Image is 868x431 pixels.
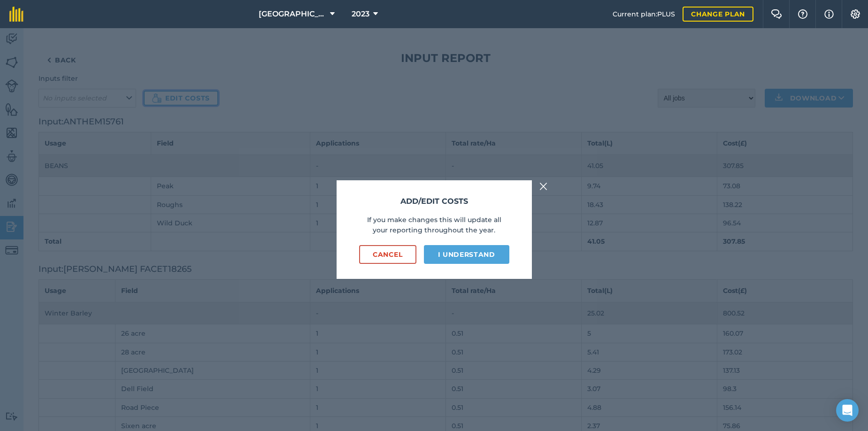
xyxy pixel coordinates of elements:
[359,215,509,236] p: If you make changes this will update all your reporting throughout the year.
[771,9,782,19] img: Two speech bubbles overlapping with the left bubble in the forefront
[797,9,808,19] img: A question mark icon
[683,7,753,22] a: Change plan
[850,9,861,19] img: A cog icon
[424,245,509,264] button: I understand
[613,9,675,19] span: Current plan : PLUS
[352,8,369,20] span: 2023
[539,181,548,192] img: svg+xml;base64,PHN2ZyB4bWxucz0iaHR0cDovL3d3dy53My5vcmcvMjAwMC9zdmciIHdpZHRoPSIyMiIgaGVpZ2h0PSIzMC...
[9,7,23,22] img: fieldmargin Logo
[359,195,509,208] h3: Add/edit costs
[824,8,834,20] img: svg+xml;base64,PHN2ZyB4bWxucz0iaHR0cDovL3d3dy53My5vcmcvMjAwMC9zdmciIHdpZHRoPSIxNyIgaGVpZ2h0PSIxNy...
[359,245,416,264] button: Cancel
[836,399,859,422] div: Open Intercom Messenger
[259,8,326,20] span: [GEOGRAPHIC_DATA]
